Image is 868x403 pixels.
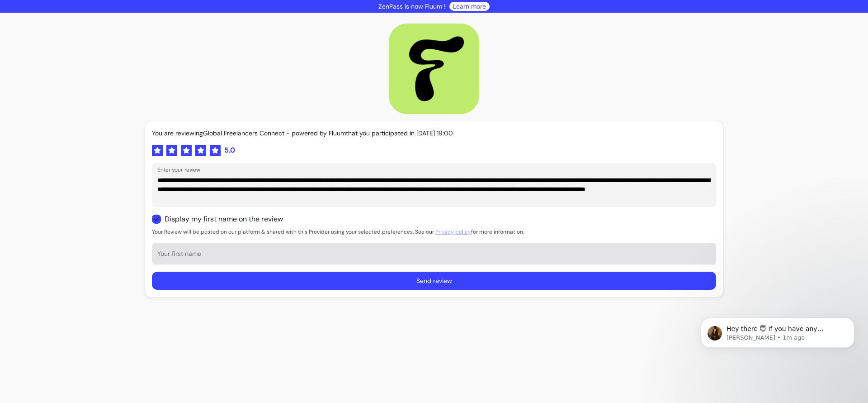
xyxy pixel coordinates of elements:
[378,2,446,11] p: ZenPass is now Fluum !
[152,272,716,290] button: Send review
[152,210,291,228] input: Display my first name on the review
[157,176,711,203] textarea: Enter your review
[389,24,479,114] img: Logo provider
[435,228,471,235] a: Privacy policy
[152,228,716,235] p: Your Review will be posted on our platform & shared with this Provider using your selected prefer...
[687,299,868,398] iframe: Intercom notifications message
[157,252,711,261] input: Your first name
[157,166,203,174] label: Enter your review
[224,145,235,156] span: 5.0
[152,129,716,138] p: You are reviewing Global Freelancers Connect - powered by Fluum that you participated in [DATE] 1...
[453,2,486,11] a: Learn more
